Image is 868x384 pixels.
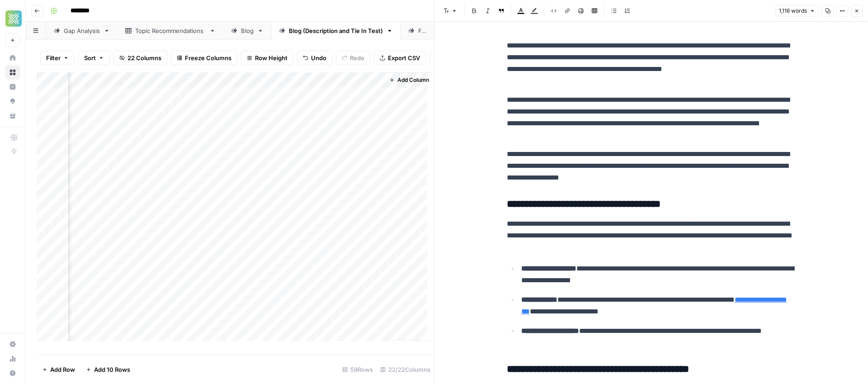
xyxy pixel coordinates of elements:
[50,365,75,374] span: Add Row
[223,22,271,40] a: Blog
[775,5,819,17] button: 1,116 words
[185,53,231,62] span: Freeze Columns
[418,26,429,35] div: FAQ
[135,26,206,35] div: Topic Recommendations
[5,337,20,351] a: Settings
[401,22,447,40] a: FAQ
[5,10,22,27] img: Xponent21 Logo
[5,65,20,80] a: Browse
[127,53,161,62] span: 22 Columns
[94,365,130,374] span: Add 10 Rows
[297,51,332,65] button: Undo
[255,53,288,62] span: Row Height
[271,22,401,40] a: Blog (Description and Tie In Test)
[5,94,20,109] a: Opportunities
[336,51,370,65] button: Redo
[388,53,420,62] span: Export CSV
[46,22,118,40] a: Gap Analysis
[241,26,254,35] div: Blog
[5,109,20,123] a: Your Data
[118,22,223,40] a: Topic Recommendations
[5,80,20,94] a: Insights
[80,362,136,377] button: Add 10 Rows
[350,53,364,62] span: Redo
[5,7,20,30] button: Workspace: Xponent21
[37,362,80,377] button: Add Row
[171,51,237,65] button: Freeze Columns
[386,74,433,86] button: Add Column
[289,26,383,35] div: Blog (Description and Tie In Test)
[5,51,20,65] a: Home
[779,7,807,15] span: 1,116 words
[377,362,434,377] div: 22/22 Columns
[113,51,167,65] button: 22 Columns
[241,51,293,65] button: Row Height
[397,76,429,84] span: Add Column
[339,362,377,377] div: 59 Rows
[46,53,61,62] span: Filter
[5,366,20,380] button: Help + Support
[5,351,20,366] a: Usage
[311,53,326,62] span: Undo
[64,26,100,35] div: Gap Analysis
[374,51,426,65] button: Export CSV
[78,51,110,65] button: Sort
[40,51,75,65] button: Filter
[84,53,96,62] span: Sort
